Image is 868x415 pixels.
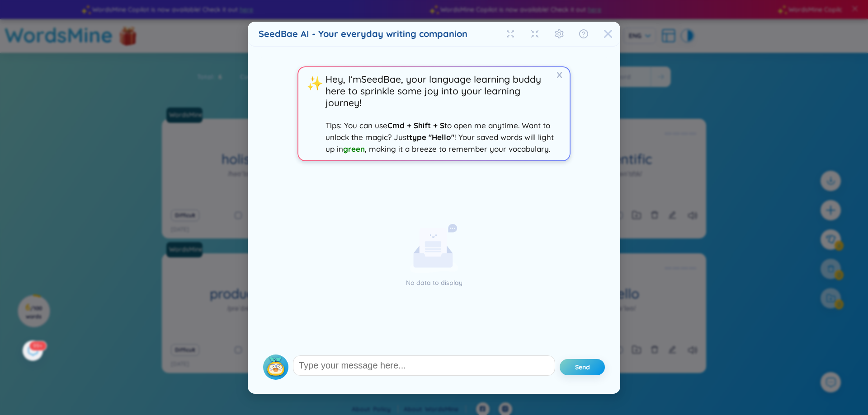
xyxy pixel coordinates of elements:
[506,29,515,38] span: fullscreen
[325,73,541,108] span: Hey, I‘m , your language learning buddy here to sprinkle some joy into your learning journey!
[343,144,365,154] span: green
[387,121,444,130] span: Cmd + Shift + S
[325,121,554,154] span: Tips: You can use to open me anytime. Want to unlock the magic? Just ! Your saved words will ligh...
[579,29,588,38] span: question-circle
[555,29,564,38] span: setting
[259,29,609,39] div: SeedBae AI - Your everyday writing companion
[554,70,565,80] span: X
[575,363,590,372] span: Send
[263,354,288,380] img: SeedBaeIcon
[406,278,462,288] p: No data to display
[530,29,539,38] span: fullscreen-exit
[596,22,620,46] button: Close
[409,132,454,142] span: type "Hello"
[361,73,401,85] span: SeedBae
[304,73,325,154] span: ✨
[560,359,605,375] button: Send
